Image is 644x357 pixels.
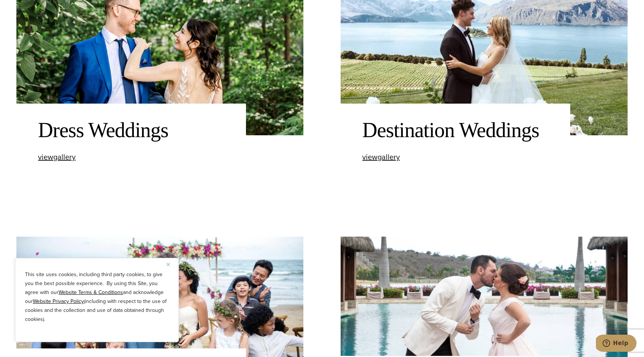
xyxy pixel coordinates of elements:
[167,260,176,269] button: Close
[38,118,224,143] h2: Dress Weddings
[33,297,84,305] a: Website Privacy Policy
[38,151,76,162] span: view gallery
[38,153,76,161] a: viewgallery
[59,288,123,296] a: Website Terms & Conditions
[362,153,400,161] a: viewgallery
[25,270,169,324] p: This site uses cookies, including third party cookies, to give you the best possible experience. ...
[596,335,637,353] iframe: Opens a widget where you can chat to one of our agents
[167,263,170,266] img: Close
[362,151,400,162] span: view gallery
[362,118,549,143] h2: Destination Weddings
